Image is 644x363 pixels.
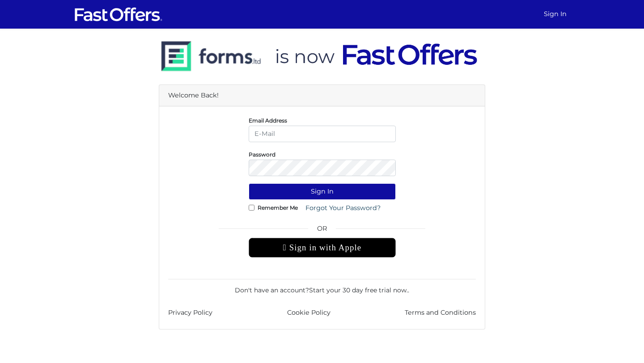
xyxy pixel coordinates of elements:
[300,200,386,216] a: Forgot Your Password?
[258,207,298,209] label: Remember Me
[168,308,212,318] a: Privacy Policy
[309,286,408,294] a: Start your 30 day free trial now.
[405,308,476,318] a: Terms and Conditions
[249,224,396,238] span: OR
[168,279,476,295] div: Don't have an account? .
[249,126,396,142] input: E-Mail
[540,5,570,23] a: Sign In
[249,238,396,257] div: Sign in with Apple
[249,119,287,122] label: Email Address
[287,308,330,318] a: Cookie Policy
[249,153,275,156] label: Password
[249,183,396,200] button: Sign In
[159,85,485,106] div: Welcome Back!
